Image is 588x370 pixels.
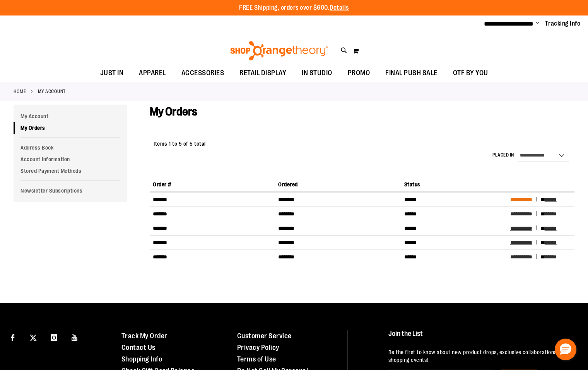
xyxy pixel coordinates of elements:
[14,110,127,122] a: My Account
[38,88,66,95] strong: My Account
[545,19,581,28] a: Tracking Info
[154,141,206,147] span: Items 1 to 5 of 5 total
[237,355,276,363] a: Terms of Use
[121,344,156,351] a: Contact Us
[388,348,573,364] p: Be the first to know about new product drops, exclusive collaborations, and shopping events!
[535,20,539,28] button: Account menu
[340,64,378,82] a: PROMO
[232,64,294,82] a: RETAIL DISPLAY
[555,339,576,360] button: Hello, have a question? Let’s chat.
[14,165,127,177] a: Stored Payment Methods
[239,3,349,12] p: FREE Shipping, orders over $600.
[14,88,26,95] a: Home
[275,177,401,192] th: Ordered
[229,41,329,60] img: Shop Orangetheory
[239,64,286,82] span: RETAIL DISPLAY
[388,330,573,344] h4: Join the List
[237,332,292,340] a: Customer Service
[14,142,127,153] a: Address Book
[330,4,349,11] a: Details
[121,355,162,363] a: Shopping Info
[121,332,168,340] a: Track My Order
[131,64,174,82] a: APPAREL
[453,64,488,82] span: OTF BY YOU
[294,64,340,82] a: IN STUDIO
[27,330,40,344] a: Visit our X page
[6,330,19,344] a: Visit our Facebook page
[237,344,279,351] a: Privacy Policy
[92,64,132,82] a: JUST IN
[150,105,197,118] span: My Orders
[302,64,332,82] span: IN STUDIO
[401,177,507,192] th: Status
[139,64,166,82] span: APPAREL
[174,64,232,82] a: ACCESSORIES
[47,330,61,344] a: Visit our Instagram page
[14,122,127,134] a: My Orders
[100,64,124,82] span: JUST IN
[68,330,82,344] a: Visit our Youtube page
[385,64,438,82] span: FINAL PUSH SALE
[348,64,370,82] span: PROMO
[30,334,37,341] img: Twitter
[492,152,514,158] label: Placed in
[14,153,127,165] a: Account Information
[150,177,275,192] th: Order #
[14,185,127,196] a: Newsletter Subscriptions
[378,64,445,82] a: FINAL PUSH SALE
[181,64,224,82] span: ACCESSORIES
[445,64,496,82] a: OTF BY YOU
